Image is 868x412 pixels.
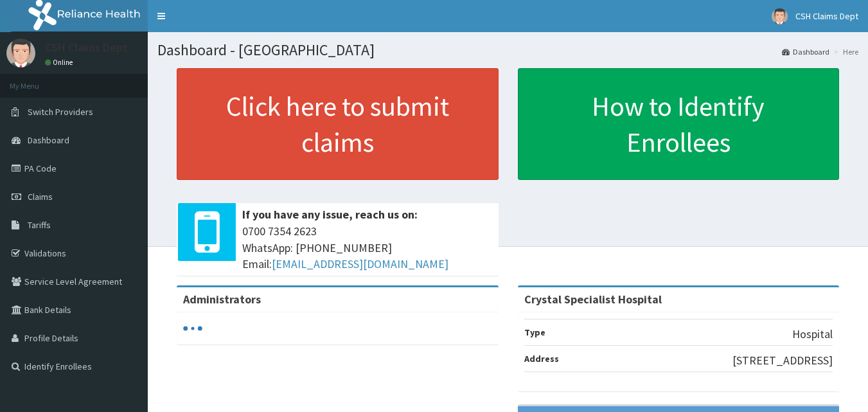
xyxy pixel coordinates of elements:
[524,327,545,338] b: Type
[28,134,69,146] span: Dashboard
[782,46,829,57] a: Dashboard
[6,39,35,67] img: User Image
[272,256,448,271] a: [EMAIL_ADDRESS][DOMAIN_NAME]
[795,10,858,22] span: CSH Claims Dept
[242,207,418,222] b: If you have any issue, reach us on:
[831,46,858,57] li: Here
[524,292,662,307] strong: Crystal Specialist Hospital
[518,68,840,180] a: How to Identify Enrollees
[28,191,53,202] span: Claims
[177,68,499,180] a: Click here to submit claims
[732,352,833,369] p: [STREET_ADDRESS]
[183,319,202,338] svg: audio-loading
[157,42,858,58] h1: Dashboard - [GEOGRAPHIC_DATA]
[524,353,559,364] b: Address
[45,58,76,67] a: Online
[45,42,128,53] p: CSH Claims Dept
[242,223,492,273] span: 0700 7354 2623 WhatsApp: [PHONE_NUMBER] Email:
[28,219,51,231] span: Tariffs
[28,106,93,118] span: Switch Providers
[183,292,261,307] b: Administrators
[792,326,833,343] p: Hospital
[772,8,788,24] img: User Image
